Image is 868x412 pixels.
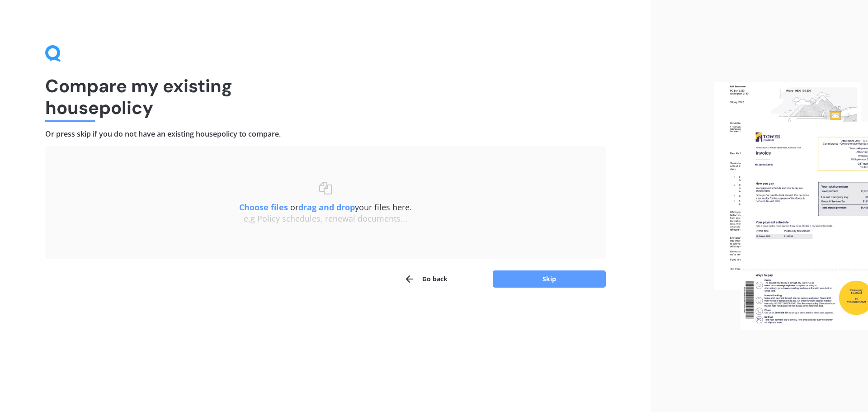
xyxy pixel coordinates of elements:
[45,129,606,139] h4: Or press skip if you do not have an existing house policy to compare.
[714,82,868,331] img: files.webp
[63,214,588,224] div: e.g Policy schedules, renewal documents...
[45,75,606,118] h1: Compare my existing house policy
[239,202,288,213] u: Choose files
[239,202,412,213] span: or your files here.
[404,270,448,288] button: Go back
[493,270,606,288] button: Skip
[298,202,355,213] b: drag and drop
